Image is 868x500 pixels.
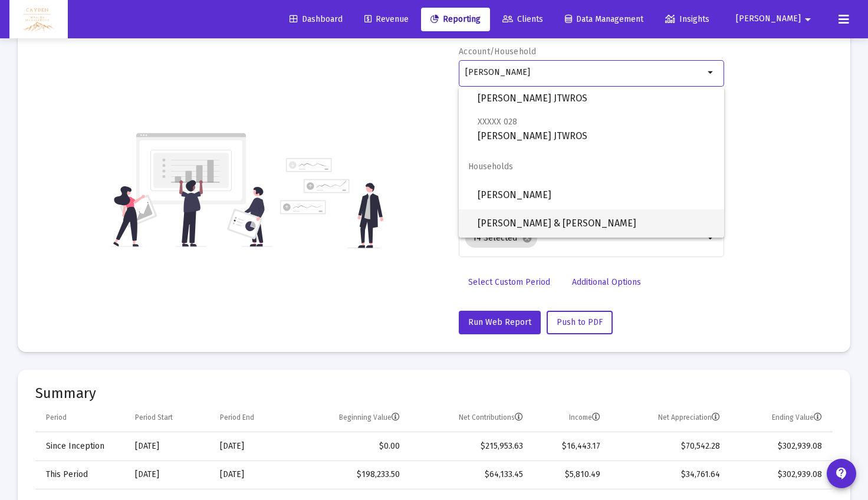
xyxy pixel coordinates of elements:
div: Period End [220,413,254,422]
td: $64,133.45 [408,460,532,489]
div: Period [46,413,67,422]
td: $34,761.64 [609,460,728,489]
mat-chip: 14 Selected [465,229,537,248]
td: Column Net Contributions [408,404,532,432]
a: Revenue [355,8,418,31]
td: Column Income [531,404,609,432]
div: Beginning Value [339,413,400,422]
span: Clients [502,14,543,24]
td: Column Beginning Value [292,404,407,432]
div: Income [569,413,600,422]
mat-icon: arrow_drop_down [801,8,815,31]
td: $0.00 [292,432,407,460]
span: [PERSON_NAME] JTWROS [478,114,715,143]
td: Column Net Appreciation [609,404,728,432]
mat-icon: contact_support [834,466,849,481]
button: Run Web Report [459,311,541,334]
td: $215,953.63 [408,432,532,460]
div: Net Contributions [459,413,523,422]
div: [DATE] [135,440,203,452]
span: Select Custom Period [468,277,550,287]
div: Net Appreciation [658,413,720,422]
span: XXXXX 028 [478,117,517,127]
td: $198,233.50 [292,460,407,489]
div: Ending Value [772,413,822,422]
img: reporting [111,131,273,248]
span: [PERSON_NAME] & [PERSON_NAME] [478,209,715,238]
button: [PERSON_NAME] [722,7,829,31]
span: Insights [665,14,709,24]
span: Reporting [430,14,481,24]
mat-icon: arrow_drop_down [704,65,718,80]
td: $302,939.08 [728,460,833,489]
div: Data grid [35,404,833,489]
span: Dashboard [290,14,343,24]
td: Column Ending Value [728,404,833,432]
img: Dashboard [18,8,59,31]
div: [DATE] [220,469,284,481]
a: Data Management [555,8,653,31]
td: $302,939.08 [728,432,833,460]
a: Insights [656,8,719,31]
div: Period Start [135,413,173,422]
td: $16,443.17 [531,432,609,460]
span: [PERSON_NAME] JTWROS [478,77,715,106]
span: Data Management [565,14,643,24]
img: reporting-alt [280,158,383,248]
td: Column Period Start [127,404,212,432]
td: $5,810.49 [531,460,609,489]
a: Dashboard [280,8,352,31]
button: Push to PDF [547,311,613,334]
mat-card-title: Summary [35,387,833,399]
span: Revenue [364,14,409,24]
a: Clients [493,8,553,31]
td: Column Period [35,404,127,432]
mat-icon: cancel [522,233,532,244]
span: [PERSON_NAME] [478,181,715,209]
input: Search or select an account or household [465,68,704,77]
td: Since Inception [35,432,127,460]
label: Account/Household [459,47,537,57]
mat-icon: arrow_drop_down [704,231,718,245]
span: Additional Options [572,277,641,287]
span: Households [459,153,724,181]
div: [DATE] [135,469,203,481]
span: Push to PDF [557,317,603,327]
span: [PERSON_NAME] [736,14,801,24]
div: [DATE] [220,440,284,452]
td: Column Period End [212,404,292,432]
a: Reporting [421,8,490,31]
td: This Period [35,460,127,489]
span: Run Web Report [468,317,531,327]
td: $70,542.28 [609,432,728,460]
mat-chip-list: Selection [465,226,704,250]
